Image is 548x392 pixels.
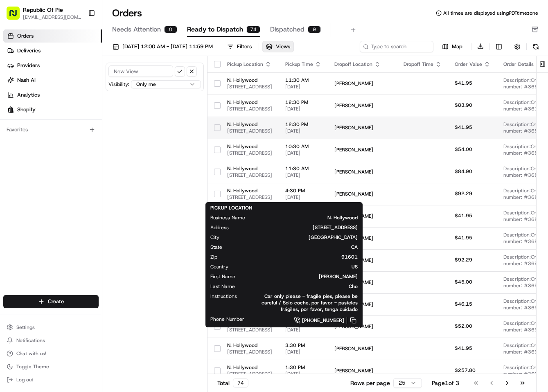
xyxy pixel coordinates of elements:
span: 10:30 AM [285,143,321,150]
span: [PERSON_NAME] [334,102,390,109]
span: Description: Order number: #3686 for [PERSON_NAME] [503,165,544,178]
span: [GEOGRAPHIC_DATA] [232,234,358,241]
span: All times are displayed using PDT timezone [443,10,538,16]
span: PICKUP LOCATION [210,205,252,211]
input: New View [108,65,173,77]
span: 91601 [230,254,358,260]
span: [STREET_ADDRESS] [227,150,272,156]
span: [PERSON_NAME] [334,80,390,87]
span: N. Hollywood [227,121,272,128]
span: N. Hollywood [227,165,272,172]
span: [STREET_ADDRESS] [242,224,358,231]
a: Orders [3,29,102,43]
span: • [68,149,71,155]
span: [DATE] [285,128,321,134]
button: Map [437,42,468,52]
a: Nash AI [3,74,102,87]
span: US [241,264,358,270]
span: Pylon [81,203,99,209]
span: [PERSON_NAME] [334,345,390,352]
span: Phone Number [210,316,244,322]
button: Log out [3,374,99,385]
span: [PERSON_NAME] [334,146,390,153]
button: [EMAIL_ADDRESS][DOMAIN_NAME] [23,14,81,20]
img: 1736555255976-a54dd68f-1ca7-489b-9aae-adbdc363a1c4 [16,127,23,134]
span: Orders [17,32,34,40]
span: N. Hollywood [227,99,272,106]
span: Analytics [17,91,40,99]
img: 1736555255976-a54dd68f-1ca7-489b-9aae-adbdc363a1c4 [8,78,23,93]
span: Description: Order number: #3688 for [PERSON_NAME] [503,210,544,223]
span: $257.80 [455,367,476,374]
span: N. Hollywood [227,187,272,194]
span: [PERSON_NAME] [334,169,390,175]
img: Shopify logo [7,106,14,113]
h1: Orders [112,7,142,20]
button: Notifications [3,335,99,346]
button: Settings [3,322,99,333]
span: $83.90 [455,102,472,108]
span: Shopify [17,106,36,113]
span: Description: Order number: #3690 for [PERSON_NAME] [503,254,544,267]
span: Create [48,298,64,305]
span: • [68,127,71,133]
span: Needs Attention [112,25,161,34]
span: Zip [210,254,217,260]
span: [DATE] [285,371,321,377]
span: [STREET_ADDRESS] [227,349,272,355]
span: Car only please - fragile pies, please be careful / Solo coche, por favor - pasteles frágiles, po... [250,293,358,313]
input: Type to search [360,41,433,52]
span: $92.29 [455,257,472,263]
img: Giovanni Porchini [8,141,21,154]
input: Clear [21,53,135,61]
button: Filters [223,41,255,52]
a: Providers [3,59,102,72]
span: $84.90 [455,168,472,175]
img: 1736555255976-a54dd68f-1ca7-489b-9aae-adbdc363a1c4 [16,149,23,156]
button: Start new chat [139,81,149,90]
span: Country [210,264,228,270]
div: Filters [237,43,252,50]
a: 📗Knowledge Base [5,180,66,194]
button: Republic Of Pie [23,6,63,14]
span: Nash AI [17,77,36,84]
span: Notifications [16,337,45,344]
span: Description: Order number: #3656 for [PERSON_NAME] [503,77,544,90]
span: [STREET_ADDRESS] [227,172,272,178]
div: Dropoff Location [334,61,390,68]
span: [STREET_ADDRESS] [227,106,272,112]
span: State [210,244,222,250]
p: Rows per page [350,379,390,387]
span: [PERSON_NAME] [248,273,358,280]
div: 💻 [69,184,76,190]
div: Start new chat [37,78,134,86]
span: Map [452,43,462,50]
span: CA [235,244,358,250]
span: [DATE] 12:00 AM - [DATE] 11:59 PM [122,43,213,50]
div: Order Details [503,61,544,68]
span: Description: Order number: #3685 for [PERSON_NAME] [503,143,544,156]
span: [STREET_ADDRESS] [227,327,272,333]
span: $45.00 [455,279,472,285]
div: We're available if you need us! [37,86,113,93]
span: Toggle Theme [16,363,49,370]
span: Description: Order number: #3693 for [PERSON_NAME] [503,320,544,333]
button: Republic Of Pie[EMAIL_ADDRESS][DOMAIN_NAME] [3,3,85,23]
span: API Documentation [77,183,131,191]
button: Refresh [530,41,541,52]
span: Settings [16,324,35,331]
span: N. Hollywood [227,364,272,371]
span: N. Hollywood [227,342,272,349]
button: Only me [131,80,201,88]
span: Business Name [210,214,245,221]
span: Description: Order number: #3691 for [PERSON_NAME] [503,276,544,289]
button: Create [3,295,99,308]
span: Dispatched [270,25,304,34]
div: Pickup Location [227,61,272,68]
span: Description: Order number: #3677 for [PERSON_NAME] [503,99,544,112]
span: $54.00 [455,146,472,153]
span: City [210,234,219,241]
span: $41.95 [455,345,472,351]
button: See all [127,105,149,115]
